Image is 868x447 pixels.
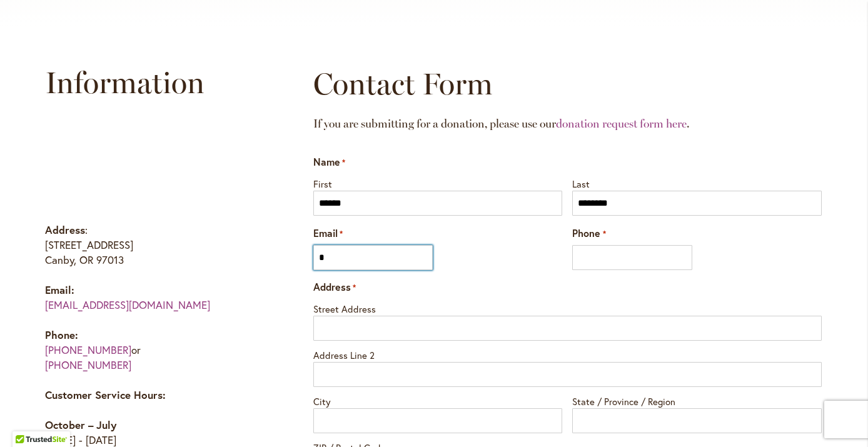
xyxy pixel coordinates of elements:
[45,283,74,297] strong: Email:
[313,105,822,143] h2: If you are submitting for a donation, please use our .
[45,328,265,373] p: or
[313,155,345,169] legend: Name
[45,343,131,357] a: [PHONE_NUMBER]
[45,64,265,101] h2: Information
[572,392,822,408] label: State / Province / Region
[313,226,343,241] label: Email
[313,392,563,408] label: City
[313,346,822,362] label: Address Line 2
[556,117,687,131] a: donation request form here
[45,223,265,268] p: : [STREET_ADDRESS] Canby, OR 97013
[572,226,605,241] label: Phone
[45,116,265,210] iframe: Swan Island Dahlias on Google Maps
[45,223,85,237] strong: Address
[313,174,563,191] label: First
[572,174,822,191] label: Last
[313,280,356,294] legend: Address
[313,299,822,316] label: Street Address
[45,388,166,402] strong: Customer Service Hours:
[313,65,822,103] h2: Contact Form
[45,328,78,342] strong: Phone:
[45,298,210,312] a: [EMAIL_ADDRESS][DOMAIN_NAME]
[45,358,131,372] a: [PHONE_NUMBER]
